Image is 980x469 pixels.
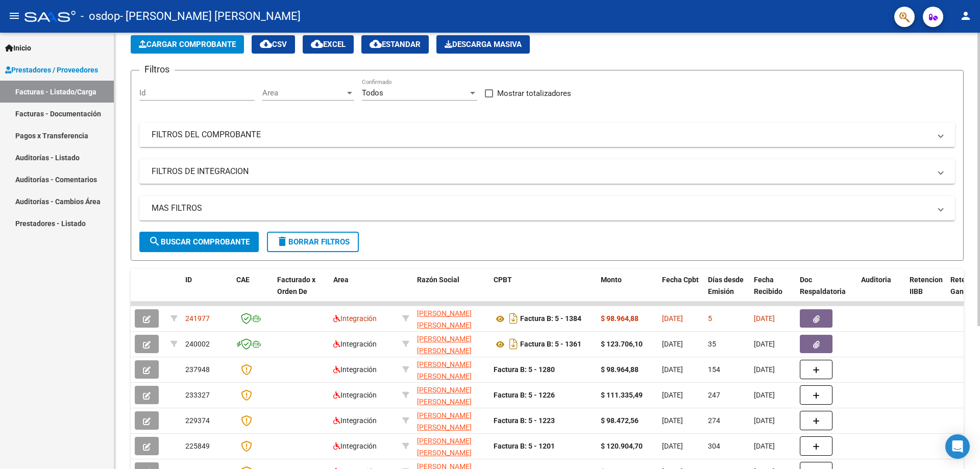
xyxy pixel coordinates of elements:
datatable-header-cell: Retencion IIBB [905,269,946,314]
mat-icon: cloud_download [311,38,323,50]
strong: Factura B: 5 - 1280 [494,365,555,374]
span: [DATE] [662,442,683,450]
app-download-masive: Descarga masiva de comprobantes (adjuntos) [436,35,530,54]
span: 35 [708,340,716,348]
div: 27286736403 [417,384,485,406]
mat-panel-title: FILTROS DE INTEGRACION [152,166,930,177]
mat-icon: cloud_download [260,38,272,50]
span: [DATE] [754,314,775,323]
span: Estandar [370,40,421,49]
span: Integración [333,365,377,374]
span: [DATE] [662,340,683,348]
span: Integración [333,416,377,425]
span: [DATE] [754,365,775,374]
span: [DATE] [754,340,775,348]
span: 241977 [185,314,210,323]
button: EXCEL [303,35,354,54]
span: Mostrar totalizadores [497,87,571,100]
strong: Factura B: 5 - 1223 [494,416,555,425]
span: [PERSON_NAME] [PERSON_NAME] [417,437,472,457]
span: Integración [333,442,377,450]
span: Area [333,276,349,284]
mat-panel-title: MAS FILTROS [152,203,930,214]
span: Integración [333,340,377,348]
span: [PERSON_NAME] [PERSON_NAME] [417,335,472,355]
strong: $ 98.472,56 [601,416,639,425]
datatable-header-cell: ID [181,269,232,314]
button: Borrar Filtros [267,232,359,252]
button: Buscar Comprobante [139,232,259,252]
span: Prestadores / Proveedores [5,64,98,76]
div: 27286736403 [417,410,485,431]
span: CSV [260,40,287,49]
div: 27286736403 [417,359,485,380]
span: 237948 [185,365,210,374]
span: 233327 [185,391,210,399]
datatable-header-cell: Días desde Emisión [704,269,750,314]
strong: Factura B: 5 - 1361 [520,340,581,349]
span: Razón Social [417,276,459,284]
strong: $ 98.964,88 [601,365,639,374]
span: [DATE] [662,416,683,425]
button: CSV [252,35,295,54]
span: ID [185,276,192,284]
mat-icon: search [149,235,161,248]
i: Descargar documento [507,336,520,352]
mat-expansion-panel-header: FILTROS DEL COMPROBANTE [139,122,955,147]
datatable-header-cell: Area [329,269,398,314]
datatable-header-cell: Fecha Recibido [750,269,796,314]
strong: Factura B: 5 - 1226 [494,391,555,399]
span: - [PERSON_NAME] [PERSON_NAME] [120,5,301,28]
span: Monto [601,276,622,284]
span: [DATE] [662,314,683,323]
span: CPBT [494,276,512,284]
span: [PERSON_NAME] [PERSON_NAME] [417,386,472,406]
span: [PERSON_NAME] [PERSON_NAME] [417,360,472,380]
span: Area [262,88,345,97]
strong: $ 111.335,49 [601,391,643,399]
span: Buscar Comprobante [149,237,250,246]
mat-expansion-panel-header: MAS FILTROS [139,196,955,220]
strong: $ 120.904,70 [601,442,643,450]
datatable-header-cell: CPBT [489,269,597,314]
span: 154 [708,365,720,374]
button: Descarga Masiva [436,35,530,54]
datatable-header-cell: Auditoria [857,269,905,314]
span: Doc Respaldatoria [800,276,846,295]
span: 304 [708,442,720,450]
span: [DATE] [754,416,775,425]
strong: Factura B: 5 - 1384 [520,315,581,323]
button: Cargar Comprobante [131,35,244,54]
span: 225849 [185,442,210,450]
span: Integración [333,391,377,399]
span: Todos [362,88,383,97]
div: Open Intercom Messenger [945,434,970,459]
span: [PERSON_NAME] [PERSON_NAME] [417,309,472,329]
span: Descarga Masiva [445,40,522,49]
mat-panel-title: FILTROS DEL COMPROBANTE [152,129,930,140]
span: Fecha Recibido [754,276,782,295]
datatable-header-cell: Fecha Cpbt [658,269,704,314]
datatable-header-cell: Facturado x Orden De [273,269,329,314]
div: 27286736403 [417,435,485,457]
datatable-header-cell: Razón Social [413,269,489,314]
button: Estandar [361,35,429,54]
strong: $ 123.706,10 [601,340,643,348]
mat-icon: delete [276,235,288,248]
span: Inicio [5,42,31,54]
datatable-header-cell: CAE [232,269,273,314]
span: [DATE] [754,391,775,399]
span: CAE [236,276,250,284]
span: [DATE] [662,391,683,399]
span: [DATE] [662,365,683,374]
span: 274 [708,416,720,425]
h3: Filtros [139,62,175,77]
span: Fecha Cpbt [662,276,699,284]
strong: Factura B: 5 - 1201 [494,442,555,450]
span: Cargar Comprobante [139,40,236,49]
i: Descargar documento [507,310,520,327]
span: - osdop [81,5,120,28]
span: 247 [708,391,720,399]
mat-expansion-panel-header: FILTROS DE INTEGRACION [139,159,955,184]
span: [PERSON_NAME] [PERSON_NAME] [417,411,472,431]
